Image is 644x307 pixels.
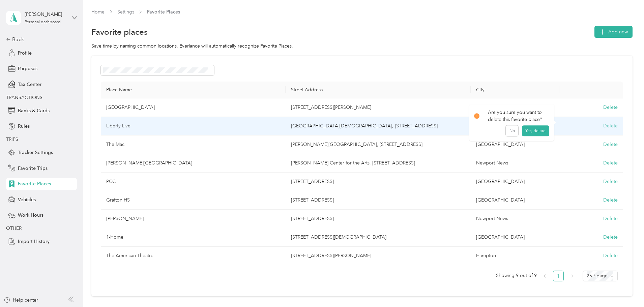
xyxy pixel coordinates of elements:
[471,135,559,154] td: Yorktown
[603,159,618,166] button: Delete
[18,165,48,172] span: Favorite Trips
[587,271,614,281] span: 25 / page
[101,135,286,154] td: The Mac
[101,98,286,117] td: Fort Monroe Rehearsal Hall
[522,126,549,136] button: Yes, delete
[471,82,559,98] th: City
[471,228,559,247] td: Yorktown
[603,252,618,259] button: Delete
[101,247,286,265] td: The American Theatre
[539,271,550,281] li: Previous Page
[566,271,577,281] li: Next Page
[101,82,286,98] th: Place Name
[18,196,36,203] span: Vehicles
[488,109,549,123] p: Are you sure you want to delete this favorite place?
[286,210,471,228] td: 901 Clubhouse Way
[603,178,618,185] button: Delete
[608,28,628,35] span: Add new
[91,42,633,50] div: Save time by naming common locations. Everlance will automatically recognize Favorite Places.
[18,180,51,187] span: Favorite Places
[101,210,286,228] td: Mike Work
[603,215,618,222] button: Delete
[147,8,180,16] span: Favorite Places
[506,126,518,136] button: No
[286,191,471,210] td: 403 Grafton Drive
[286,117,471,135] td: Liberty Live Church, 1021 Big Bethel Rd, Hampton, VA 23666, United States
[91,28,148,35] h1: Favorite places
[18,123,30,130] span: Rules
[286,98,471,117] td: 10 Bernard Rd, Fort Monroe, VA, United States
[606,269,644,307] iframe: Everlance-gr Chat Button Frame
[553,271,563,281] a: 1
[286,135,471,154] td: McReynolds Athletic Complex, 412 Sports Way, Yorktown, VA 23692, United States
[18,212,43,219] span: Work Hours
[6,35,74,43] div: Back
[603,234,618,241] button: Delete
[471,247,559,265] td: Hampton
[6,136,18,142] span: TRIPS
[603,196,618,204] button: Delete
[101,228,286,247] td: 1-Home
[471,210,559,228] td: Newport News
[471,191,559,210] td: Yorktown
[18,65,37,72] span: Purposes
[18,50,32,57] span: Profile
[566,271,577,281] button: right
[25,20,61,24] div: Personal dashboard
[471,154,559,173] td: Newport News
[117,9,134,15] a: Settings
[553,271,564,281] li: 1
[286,247,471,265] td: 125 E Mellen St
[18,149,53,156] span: Tracker Settings
[543,274,547,278] span: left
[496,271,537,281] span: Showing 9 out of 9
[6,95,42,100] span: TRANSACTIONS
[101,154,286,173] td: Ferguson Center
[286,173,471,191] td: 4209 Big Bethel Rd
[4,297,38,304] button: Help center
[471,98,559,117] td: Hampton
[594,26,633,38] button: Add new
[18,107,50,114] span: Banks & Cards
[471,173,559,191] td: Yorktown
[91,9,105,15] a: Home
[6,225,22,231] span: OTHER
[101,191,286,210] td: Grafton HS
[570,274,574,278] span: right
[18,81,41,88] span: Tax Center
[101,173,286,191] td: PCC
[18,238,50,245] span: Import History
[286,228,471,247] td: 714 Baptist Rd
[603,104,618,111] button: Delete
[603,141,618,148] button: Delete
[286,154,471,173] td: Ferguson Center for the Arts, 1 Avenue of the Arts, Newport News, VA 23606, United States
[101,117,286,135] td: Liberty Live
[583,271,618,281] div: Page Size
[539,271,550,281] button: left
[603,122,618,129] button: Delete
[286,82,471,98] th: Street Address
[25,11,67,18] div: [PERSON_NAME]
